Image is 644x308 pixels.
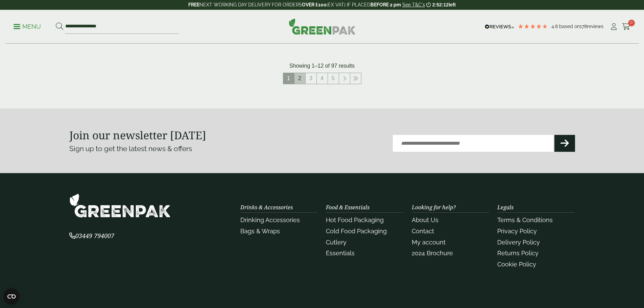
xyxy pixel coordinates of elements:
[328,73,339,84] a: 5
[587,24,603,29] span: reviews
[289,18,356,34] img: GreenPak Supplies
[188,2,199,7] strong: FREE
[580,24,587,29] span: 178
[283,73,294,84] span: 1
[518,23,548,29] div: 4.78 Stars
[412,228,434,235] a: Contact
[294,73,305,84] a: 2
[306,73,316,84] a: 3
[69,143,297,154] p: Sign up to get the latest news & offers
[559,24,580,29] span: Based on
[412,250,453,257] a: 2024 Brochure
[485,24,514,29] img: REVIEWS.io
[622,23,630,30] i: Cart
[449,2,456,7] span: left
[14,23,41,29] a: Menu
[69,193,171,218] img: GreenPak Supplies
[412,239,446,246] a: My account
[497,261,536,268] a: Cookie Policy
[497,228,537,235] a: Privacy Policy
[497,216,553,223] a: Terms & Conditions
[69,232,114,240] span: 03449 794007
[551,24,559,29] span: 4.8
[326,250,355,257] a: Essentials
[497,250,539,257] a: Returns Policy
[326,228,387,235] a: Cold Food Packaging
[69,128,206,142] strong: Join our newsletter [DATE]
[326,216,384,223] a: Hot Food Packaging
[610,23,618,30] i: My Account
[497,239,540,246] a: Delivery Policy
[69,233,114,239] a: 03449 794007
[622,22,630,32] a: 0
[412,216,438,223] a: About Us
[628,20,635,26] span: 0
[3,288,20,305] button: Open CMP widget
[240,216,300,223] a: Drinking Accessories
[326,239,347,246] a: Cutlery
[402,2,425,7] a: See T&C's
[371,2,401,7] strong: BEFORE 2 pm
[289,62,355,70] p: Showing 1–12 of 97 results
[317,73,328,84] a: 4
[14,23,41,31] p: Menu
[432,2,449,7] span: 2:52:12
[302,2,327,7] strong: OVER £100
[240,228,280,235] a: Bags & Wraps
